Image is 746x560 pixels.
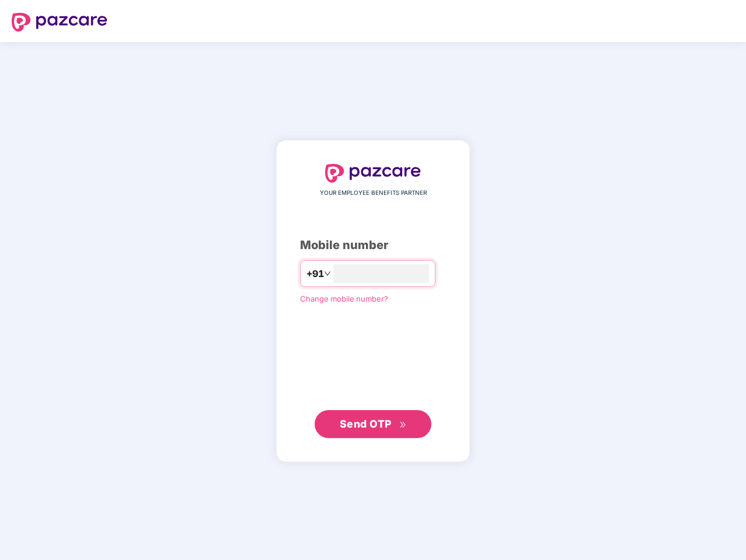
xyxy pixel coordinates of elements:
[306,267,324,281] span: +91
[300,294,388,303] a: Change mobile number?
[340,418,392,430] span: Send OTP
[12,13,107,32] img: logo
[325,164,421,183] img: logo
[315,410,431,438] button: Send OTPdouble-right
[324,270,331,277] span: down
[399,421,407,429] span: double-right
[320,188,427,198] span: YOUR EMPLOYEE BENEFITS PARTNER
[300,236,446,254] div: Mobile number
